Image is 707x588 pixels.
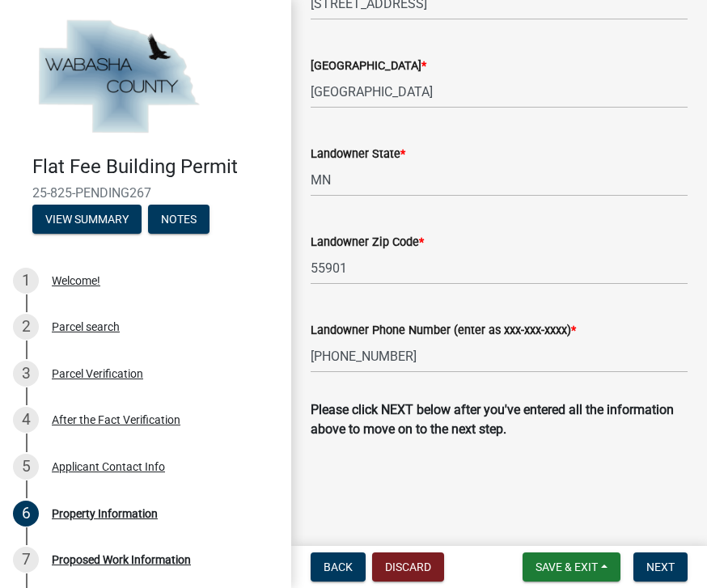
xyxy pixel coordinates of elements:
[13,501,39,527] div: 6
[32,185,259,201] span: 25-825-PENDING267
[52,368,143,379] div: Parcel Verification
[13,547,39,573] div: 7
[311,237,424,248] label: Landowner Zip Code
[52,461,165,472] div: Applicant Contact Info
[32,155,278,179] h4: Flat Fee Building Permit
[324,561,353,573] span: Back
[13,314,39,340] div: 2
[311,552,366,582] button: Back
[311,325,576,336] label: Landowner Phone Number (enter as xxx-xxx-xxxx)
[311,402,674,437] strong: Please click NEXT below after you've entered all the information above to move on to the next step.
[13,361,39,387] div: 3
[372,552,444,582] button: Discard
[148,205,210,234] button: Notes
[148,214,210,226] wm-modal-confirm: Notes
[13,407,39,433] div: 4
[523,552,620,582] button: Save & Exit
[311,61,426,72] label: [GEOGRAPHIC_DATA]
[52,554,191,565] div: Proposed Work Information
[536,561,598,573] span: Save & Exit
[52,321,120,332] div: Parcel search
[633,552,688,582] button: Next
[52,508,158,519] div: Property Information
[13,268,39,294] div: 1
[52,414,180,425] div: After the Fact Verification
[311,149,405,160] label: Landowner State
[646,561,675,573] span: Next
[32,214,142,226] wm-modal-confirm: Summary
[32,205,142,234] button: View Summary
[13,454,39,480] div: 5
[52,275,100,286] div: Welcome!
[32,17,204,138] img: Wabasha County, Minnesota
